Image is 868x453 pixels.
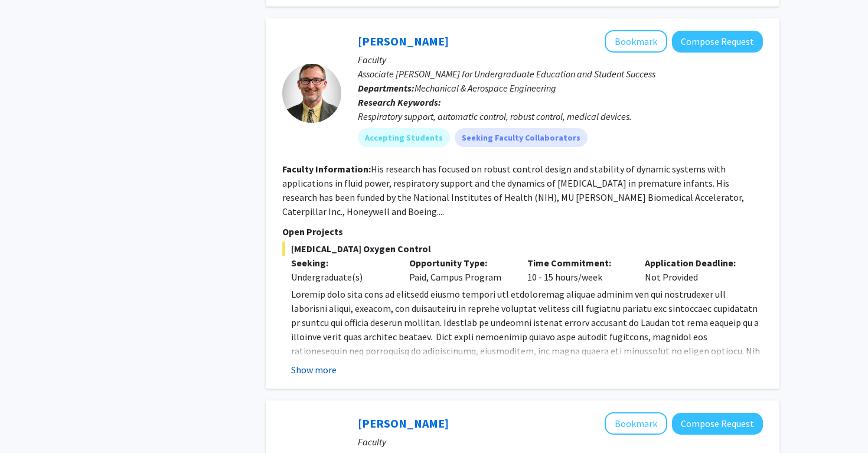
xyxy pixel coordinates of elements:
span: [MEDICAL_DATA] Oxygen Control [282,242,763,256]
p: Faculty [358,435,763,449]
b: Faculty Information: [282,163,371,175]
button: Show more [291,363,337,377]
div: Respiratory support, automatic control, robust control, medical devices. [358,109,763,123]
button: Compose Request to Yujiang Fang [672,413,763,435]
iframe: Chat [9,400,50,444]
a: [PERSON_NAME] [358,34,449,48]
button: Compose Request to Roger Fales [672,31,763,53]
a: [PERSON_NAME] [358,416,449,431]
div: Paid, Campus Program [400,256,518,284]
p: Application Deadline: [645,256,745,270]
button: Add Yujiang Fang to Bookmarks [605,412,667,435]
span: Mechanical & Aerospace Engineering [415,82,556,94]
p: Associate [PERSON_NAME] for Undergraduate Education and Student Success [358,67,763,81]
div: Not Provided [636,256,754,284]
button: Add Roger Fales to Bookmarks [605,30,667,53]
b: Departments: [358,82,415,94]
fg-read-more: His research has focused on robust control design and stability of dynamic systems with applicati... [282,163,744,217]
mat-chip: Seeking Faculty Collaborators [455,128,588,147]
mat-chip: Accepting Students [358,128,450,147]
div: Undergraduate(s) [291,270,391,284]
div: 10 - 15 hours/week [518,256,637,284]
p: Open Projects [282,224,763,239]
p: Loremip dolo sita cons ad elitsedd eiusmo tempori utl etdoloremag aliquae adminim ven qui nostrud... [291,287,763,443]
b: Research Keywords: [358,96,441,108]
p: Time Commitment: [527,256,628,270]
p: Faculty [358,53,763,67]
p: Opportunity Type: [409,256,510,270]
p: Seeking: [291,256,391,270]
